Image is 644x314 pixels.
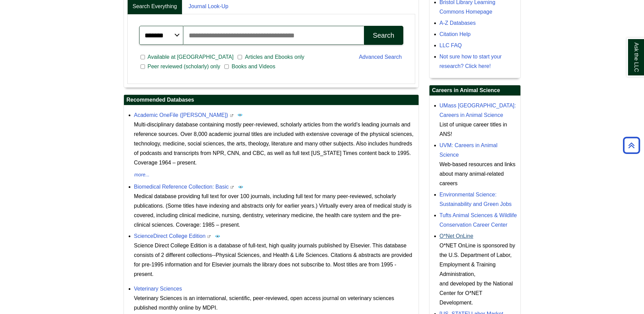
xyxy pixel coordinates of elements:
img: Peer Reviewed [237,112,243,118]
a: Advanced Search [359,54,402,60]
a: Academic OneFile ([PERSON_NAME]) [134,112,228,118]
h2: Recommended Databases [124,95,419,105]
div: List of unique career titles in ANS! [440,120,517,139]
img: Peer Reviewed [238,184,243,190]
span: Articles and Ebooks only [242,53,307,61]
a: UVM: Careers in Animal Science [440,142,498,158]
a: Not sure how to start your research? Click here! [440,54,502,69]
h2: Careers in Animal Science [429,85,520,96]
input: Available at [GEOGRAPHIC_DATA] [141,54,145,60]
div: Medical database providing full text for over 100 journals, including full text for many peer-rev... [134,192,415,230]
div: Web-based resources and links about many animal-related careers [440,160,517,188]
i: This link opens in a new window [230,186,234,189]
span: Books and Videos [229,63,278,71]
a: Tufts Animal Sciences & Wildlife Conservation Career Center [440,212,517,228]
div: Veterinary Sciences is an international, scientific, peer-reviewed, open access journal on veteri... [134,294,415,313]
a: LLC FAQ [440,42,462,48]
a: Biomedical Reference Collection: Basic [134,184,229,190]
a: O*Net OnLine [440,233,474,239]
div: Science Direct College Edition is a database of full-text, high quality journals published by Els... [134,241,415,279]
i: This link opens in a new window [229,114,234,117]
span: Peer reviewed (scholarly) only [145,63,223,71]
img: Peer Reviewed [215,233,220,239]
a: Environmental Science: Sustainability and Green Jobs [440,192,512,207]
a: ScienceDirect College Edition [134,233,206,239]
button: more... [134,171,150,179]
div: Search [373,32,394,39]
a: UMass [GEOGRAPHIC_DATA]: Careers in Animal Science [440,103,516,118]
input: Books and Videos [224,64,229,70]
a: A-Z Databases [440,20,476,26]
input: Peer reviewed (scholarly) only [141,64,145,70]
div: O*NET OnLine is sponsored by the U.S. Department of Labor, Employment & Training Administration, ... [440,241,517,308]
button: Search [364,26,403,45]
a: Veterinary Sciences [134,286,182,292]
input: Articles and Ebooks only [238,54,242,60]
span: Available at [GEOGRAPHIC_DATA] [145,53,236,61]
p: Multi-disciplinary database containing mostly peer-reviewed, scholarly articles from the world's ... [134,120,415,168]
a: Citation Help [440,31,471,37]
i: This link opens in a new window [207,235,211,238]
a: Back to Top [621,141,642,150]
